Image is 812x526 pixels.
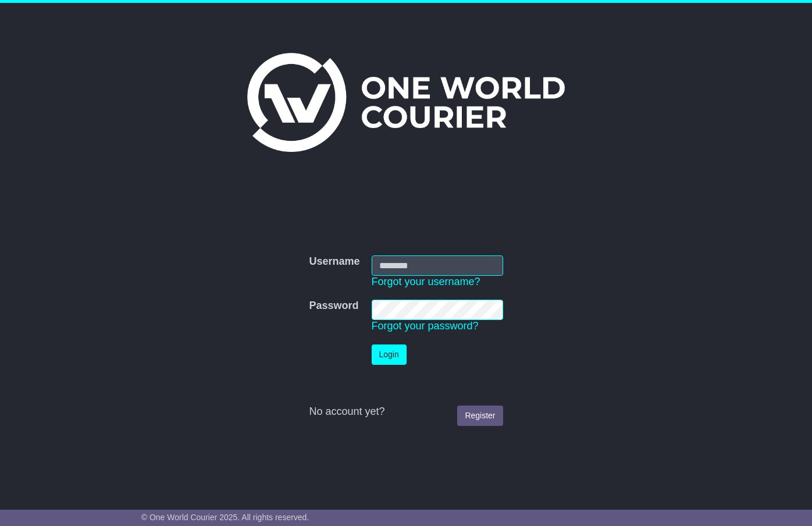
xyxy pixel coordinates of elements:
[141,513,309,522] span: © One World Courier 2025. All rights reserved.
[372,276,480,287] a: Forgot your username?
[309,300,358,312] label: Password
[372,344,407,365] button: Login
[247,53,565,152] img: One World
[309,255,359,268] label: Username
[372,320,479,332] a: Forgot your password?
[457,406,503,426] a: Register
[309,406,503,418] div: No account yet?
